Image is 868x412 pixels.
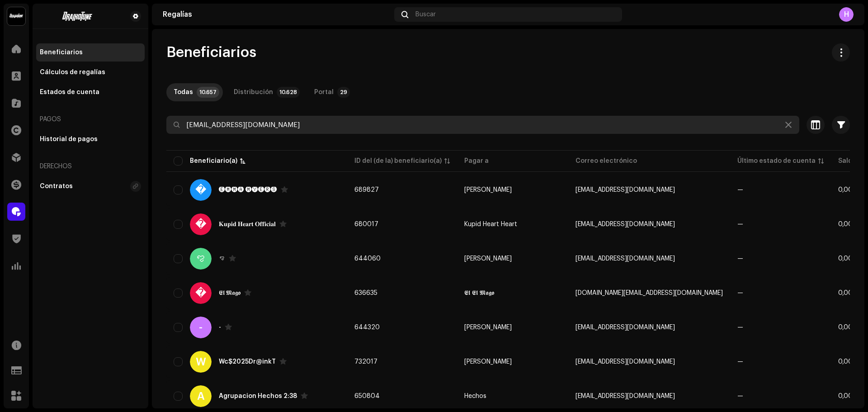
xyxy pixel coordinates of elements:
div: ID del (de la) beneficiario(a) [354,156,442,166]
div: Último estado de cuenta [737,156,816,166]
div: Historial de pagos [40,136,98,143]
div: Agrupacion Hechos 2:38 [219,393,297,399]
div: Portal [314,83,334,101]
span: — [737,290,743,296]
span: — [737,221,743,227]
span: 689827 [354,187,379,193]
div: Contratos [40,183,73,190]
div: Distribución [234,83,273,101]
span: — [737,324,743,331]
div: Regalías [163,11,391,18]
div: Beneficiario(a) [190,156,237,166]
div: 𝐊𝐮𝐩𝐢𝐝 𝐇𝐞𝐚𝐫𝐭 𝐎𝐟𝐟𝐢𝐜𝐢𝐚𝐥 [219,221,276,227]
div: - [190,317,212,338]
span: Efrain Cussi [464,187,512,193]
div: - [219,324,221,331]
span: 0,00 US$ [838,359,867,365]
span: jose monteiro [464,359,512,365]
span: agrupacionhechos94@gmail.com [576,393,675,399]
div: Saldo [838,156,856,166]
span: 636635 [354,290,377,296]
re-m-nav-item: Cálculos de regalías [36,63,145,81]
img: 10370c6a-d0e2-4592-b8a2-38f444b0ca44 [7,7,25,25]
div: � [190,213,212,235]
span: josemonteiroluis592@gmail.com [576,359,675,365]
span: 𝕰𝖑 𝕰𝖑 𝕸𝖆𝖌𝖔 [464,290,494,296]
span: lucamarkxx@outlook.com [576,256,675,262]
div: Estados de cuenta [40,89,99,96]
div: Todas [174,83,193,101]
span: — [737,187,743,193]
re-a-nav-header: Pagos [36,109,145,130]
span: 0,00 US$ [838,256,867,262]
span: Hechos [464,393,486,399]
span: 0,00 US$ [838,324,867,331]
span: Buscar [415,11,436,18]
div: � [190,282,212,304]
span: — [737,256,743,262]
re-m-nav-item: Historial de pagos [36,130,145,148]
div: W [190,351,212,373]
div: A [190,385,212,407]
p-badge: 10.657 [197,87,219,98]
span: 0,00 US$ [838,221,867,227]
p-badge: 10.628 [277,87,300,98]
span: 650804 [354,393,380,399]
span: 644320 [354,324,380,331]
div: Cálculos de regalías [40,69,105,76]
div: 𝕰𝖑 𝕸𝖆𝖌𝖔 [219,290,241,296]
re-m-nav-item: Contratos [36,177,145,195]
span: Beneficiarios [166,43,256,62]
span: Juan Millan [464,324,512,331]
div: ꨄ [219,256,225,262]
span: 0,00 US$ [838,187,867,193]
div: 🅔🅜🅜🅐 🅜🅨🅔🅡🅢 [219,187,277,193]
div: ꨄ [190,248,212,270]
div: Beneficiarios [40,49,83,56]
p-badge: 29 [337,87,350,98]
span: Kupid Heart Heart [464,221,517,227]
div: H [839,7,854,22]
span: 644060 [354,256,381,262]
re-m-nav-item: Beneficiarios [36,43,145,62]
re-a-nav-header: Derechos [36,156,145,177]
span: 680017 [354,221,378,227]
span: 0,00 US$ [838,290,867,296]
input: Buscar [166,116,799,134]
span: 0,00 US$ [838,393,867,399]
img: 4be5d718-524a-47ed-a2e2-bfbeb4612910 [40,11,116,22]
div: Wc$2025Dr@inkT [219,359,276,365]
div: � [190,179,212,201]
span: Ruka Maku [464,256,512,262]
span: juanmartin.ms0828@gmail.com [576,324,675,331]
span: www.iluminatil1029@gmail.com [576,187,675,193]
span: 732017 [354,359,377,365]
span: — [737,393,743,399]
span: — [737,359,743,365]
span: kupidheart666@gmail.com [576,221,675,227]
span: overthought.info@gmail.com [576,290,723,296]
re-m-nav-item: Estados de cuenta [36,83,145,101]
